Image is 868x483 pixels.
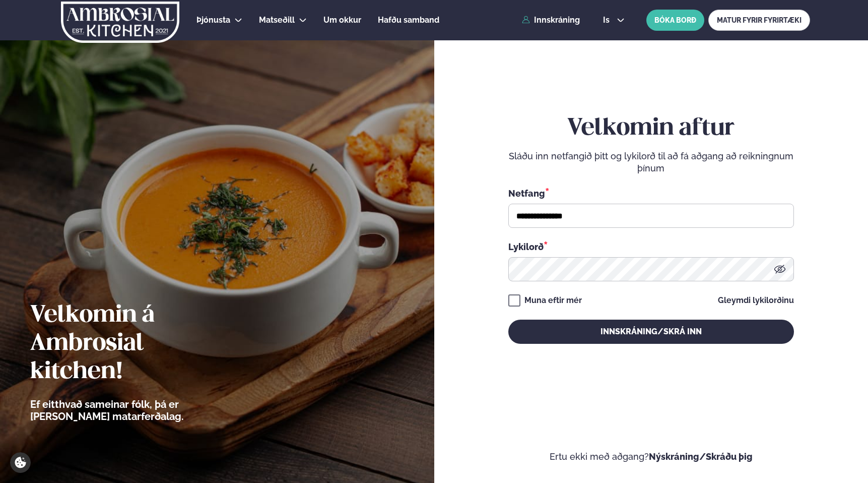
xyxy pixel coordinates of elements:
a: Gleymdi lykilorðinu [718,296,794,305]
button: is [595,16,633,24]
h2: Velkomin á Ambrosial kitchen! [30,301,239,386]
h2: Velkomin aftur [508,114,794,143]
a: Um okkur [323,14,361,26]
span: Hafðu samband [378,15,439,25]
span: is [603,16,613,24]
a: MATUR FYRIR FYRIRTÆKI [708,10,810,31]
span: Matseðill [259,15,295,25]
a: Hafðu samband [378,14,439,26]
img: logo [60,2,180,43]
span: Þjónusta [196,15,230,25]
p: Sláðu inn netfangið þitt og lykilorð til að fá aðgang að reikningnum þínum [508,150,794,174]
a: Þjónusta [196,14,230,26]
a: Innskráning [522,16,580,25]
button: BÓKA BORÐ [646,10,704,31]
button: Innskráning/Skrá inn [508,320,794,344]
a: Nýskráning/Skráðu þig [649,451,753,462]
a: Cookie settings [10,452,31,473]
div: Lykilorð [508,240,794,253]
p: Ef eitthvað sameinar fólk, þá er [PERSON_NAME] matarferðalag. [30,398,239,422]
a: Matseðill [259,14,295,26]
p: Ertu ekki með aðgang? [464,451,838,463]
div: Netfang [508,187,794,200]
span: Um okkur [323,15,361,25]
